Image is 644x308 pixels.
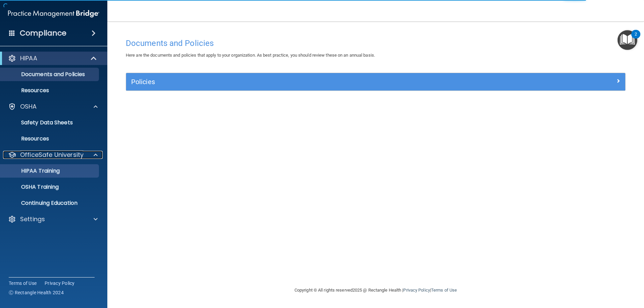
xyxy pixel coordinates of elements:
[431,288,457,293] a: Terms of Use
[8,215,98,223] a: Settings
[4,200,96,206] p: Continuing Education
[4,119,96,126] p: Safety Data Sheets
[131,78,495,85] h5: Policies
[4,168,60,174] p: HIPAA Training
[8,7,99,20] img: PMB logo
[20,215,45,223] p: Settings
[126,39,626,48] h4: Documents and Policies
[20,54,37,62] p: HIPAA
[45,280,75,287] a: Privacy Policy
[8,151,98,159] a: OfficeSafe University
[20,28,66,38] h4: Compliance
[126,53,375,58] span: Here are the documents and policies that apply to your organization. As best practice, you should...
[618,30,637,50] button: Open Resource Center, 2 new notifications
[20,151,84,159] p: OfficeSafe University
[8,103,98,111] a: OSHA
[8,54,97,62] a: HIPAA
[635,34,637,43] div: 2
[403,288,430,293] a: Privacy Policy
[4,87,96,94] p: Resources
[9,289,64,296] span: Ⓒ Rectangle Health 2024
[9,280,37,287] a: Terms of Use
[4,184,59,190] p: OSHA Training
[4,71,96,78] p: Documents and Policies
[20,103,37,111] p: OSHA
[4,135,96,142] p: Resources
[131,76,620,87] a: Policies
[253,280,498,301] div: Copyright © All rights reserved 2025 @ Rectangle Health | |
